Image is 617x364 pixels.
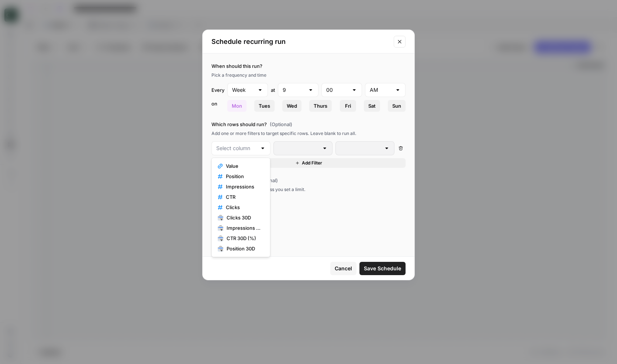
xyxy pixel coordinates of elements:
span: Value [226,162,261,170]
button: Mon [227,100,247,112]
input: 00 [326,86,348,94]
span: Clicks [226,204,261,211]
button: Cancel [330,262,356,275]
span: CTR 30D (%) [227,235,261,242]
span: CTR [226,193,261,201]
span: Tues [259,102,270,110]
button: Save Schedule [359,262,406,275]
label: Which rows should run? [211,121,406,128]
div: at [271,86,275,94]
h2: Schedule recurring run [211,37,389,47]
span: Impressions [226,183,261,190]
button: Close modal [394,36,406,48]
input: 9 [283,86,305,94]
button: Sun [388,100,406,112]
input: AM [370,86,392,94]
button: Add Filter [211,158,406,168]
span: Clicks 30D [227,214,261,221]
span: Add Filter [302,160,322,166]
input: Select column [216,145,257,152]
span: Position [226,173,261,180]
span: Position 30D [227,245,261,252]
div: on [211,100,224,112]
span: Wed [287,102,297,110]
label: Limit rows per run [211,177,406,184]
button: Tues [254,100,275,112]
span: Cancel [335,265,352,272]
label: When should this run? [211,62,406,70]
button: Thurs [309,100,332,112]
div: Every [211,86,224,94]
span: Sat [368,102,376,110]
span: Sun [392,102,401,110]
span: (Optional) [270,121,292,128]
span: Impressions 30D [227,224,261,232]
button: Wed [282,100,301,112]
div: Pick a frequency and time [211,72,406,79]
div: Add one or more filters to target specific rows. Leave blank to run all. [211,130,406,137]
span: Thurs [314,102,327,110]
span: Save Schedule [364,265,401,272]
input: Week [232,86,254,94]
div: Runs all matching rows unless you set a limit. [211,186,406,193]
span: Fri [345,102,351,110]
button: Sat [364,100,380,112]
span: Mon [232,102,242,110]
button: Fri [340,100,356,112]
